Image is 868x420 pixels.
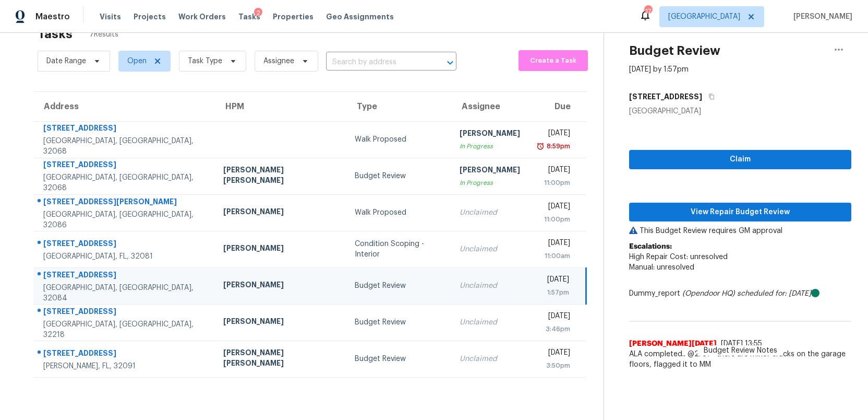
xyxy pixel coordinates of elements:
button: Copy Address [702,87,716,106]
span: Claim [637,153,843,166]
div: [PERSON_NAME] [PERSON_NAME] [223,165,338,188]
span: [GEOGRAPHIC_DATA] [668,11,740,22]
th: Address [33,92,215,121]
div: [GEOGRAPHIC_DATA], FL, 32081 [43,251,207,262]
div: 3:46pm [537,324,570,334]
span: Open [127,56,147,66]
div: [STREET_ADDRESS] [43,348,207,361]
button: Create a Task [519,50,588,71]
div: [PERSON_NAME] [223,243,338,256]
div: [STREET_ADDRESS] [43,159,207,172]
span: Projects [134,11,166,22]
div: Unclaimed [460,244,520,254]
h2: Budget Review [629,45,720,56]
th: Due [528,92,586,121]
div: [DATE] [537,128,570,141]
div: Walk Proposed [355,207,443,218]
div: Budget Review [355,317,443,328]
div: Dummy_report [629,288,851,299]
div: Budget Review [355,281,443,291]
div: [STREET_ADDRESS] [43,123,207,136]
i: (Opendoor HQ) [682,290,735,297]
span: Visits [100,11,121,22]
div: [STREET_ADDRESS] [43,238,207,251]
button: View Repair Budget Review [629,203,851,222]
div: [STREET_ADDRESS] [43,270,207,283]
span: Task Type [188,56,222,66]
div: Unclaimed [460,354,520,364]
div: Unclaimed [460,207,520,218]
div: [PERSON_NAME] [PERSON_NAME] [223,347,338,371]
div: 17 [644,6,652,17]
span: Properties [273,11,314,22]
div: In Progress [460,178,520,188]
div: 1:57pm [537,287,569,298]
div: [STREET_ADDRESS] [43,306,207,319]
span: ALA completed.. @2: 31 - there are minor cracks on the garage floors, flagged it to MM [629,349,851,370]
h2: Tasks [38,29,73,39]
div: Unclaimed [460,281,520,291]
div: Unclaimed [460,317,520,328]
b: Escalations: [629,243,672,250]
div: [PERSON_NAME], FL, 32091 [43,361,207,371]
span: Create a Task [524,55,583,67]
div: [PERSON_NAME] [223,316,338,329]
input: Search by address [326,54,427,71]
div: [PERSON_NAME] [460,165,520,178]
span: [DATE] 13:55 [721,340,762,347]
span: Manual: unresolved [629,264,694,271]
div: Walk Proposed [355,134,443,145]
p: This Budget Review requires GM approval [629,226,851,236]
div: 11:00pm [537,214,570,225]
div: [PERSON_NAME] [223,279,338,293]
div: [GEOGRAPHIC_DATA] [629,106,851,116]
th: Type [346,92,452,121]
span: [PERSON_NAME][DATE] [629,339,717,349]
span: High Repair Cost: unresolved [629,253,728,261]
div: 3:50pm [537,360,570,371]
div: [GEOGRAPHIC_DATA], [GEOGRAPHIC_DATA], 32086 [43,209,207,230]
div: [GEOGRAPHIC_DATA], [GEOGRAPHIC_DATA], 32084 [43,283,207,304]
img: Overdue Alarm Icon [536,141,545,151]
div: [DATE] [537,274,569,287]
span: View Repair Budget Review [637,206,843,219]
div: [DATE] [537,311,570,324]
span: [PERSON_NAME] [789,11,852,22]
div: [DATE] [537,347,570,360]
div: In Progress [460,141,520,151]
div: [DATE] [537,165,570,178]
span: Tasks [238,13,260,20]
div: [STREET_ADDRESS][PERSON_NAME] [43,196,207,209]
div: 11:00pm [537,178,570,188]
span: Budget Review Notes [697,345,783,356]
th: HPM [215,92,346,121]
span: Geo Assignments [326,11,394,22]
span: 7 Results [89,29,118,40]
div: [DATE] by 1:57pm [629,64,689,75]
span: Work Orders [178,11,226,22]
span: Assignee [263,56,294,66]
i: scheduled for: [DATE] [737,290,811,297]
div: [PERSON_NAME] [460,128,520,141]
div: [GEOGRAPHIC_DATA], [GEOGRAPHIC_DATA], 32218 [43,319,207,340]
button: Claim [629,150,851,169]
h5: [STREET_ADDRESS] [629,91,702,102]
div: [GEOGRAPHIC_DATA], [GEOGRAPHIC_DATA], 32068 [43,172,207,193]
span: Date Range [46,56,86,66]
div: [GEOGRAPHIC_DATA], [GEOGRAPHIC_DATA], 32068 [43,136,207,157]
div: Budget Review [355,354,443,364]
div: 8:59pm [545,141,570,151]
button: Open [443,55,457,70]
div: [DATE] [537,201,570,214]
div: 2 [254,8,262,18]
span: Maestro [35,11,70,22]
div: Condition Scoping - Interior [355,239,443,260]
div: [DATE] [537,238,570,251]
div: Budget Review [355,171,443,181]
div: 11:00am [537,251,570,261]
div: [PERSON_NAME] [223,206,338,219]
th: Assignee [451,92,528,121]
